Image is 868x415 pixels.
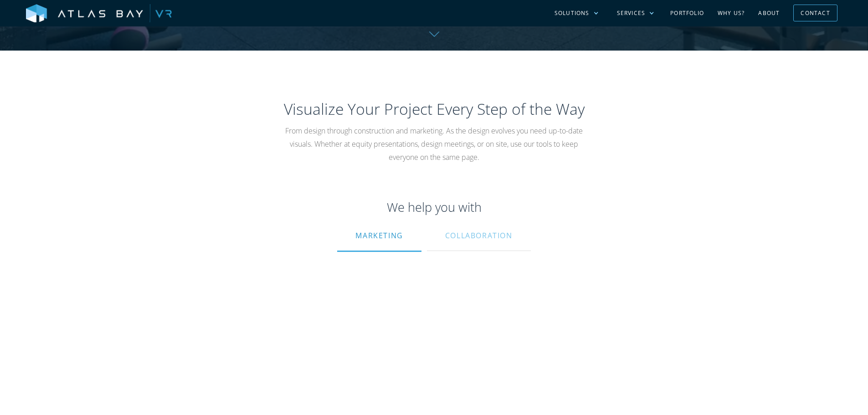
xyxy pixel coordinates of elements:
[617,9,646,17] div: Services
[355,225,403,246] div: Marketing
[429,31,439,37] img: Down further on page
[801,6,830,20] div: Contact
[445,225,513,246] div: Collaboration
[161,199,708,216] h3: We help you with
[161,98,708,120] h2: Visualize Your Project Every Step of the Way
[26,4,172,23] img: Atlas Bay VR Logo
[275,124,594,164] p: From design through construction and marketing. As the design evolves you need up-to-date visuals...
[555,9,590,17] div: Solutions
[793,5,837,21] a: Contact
